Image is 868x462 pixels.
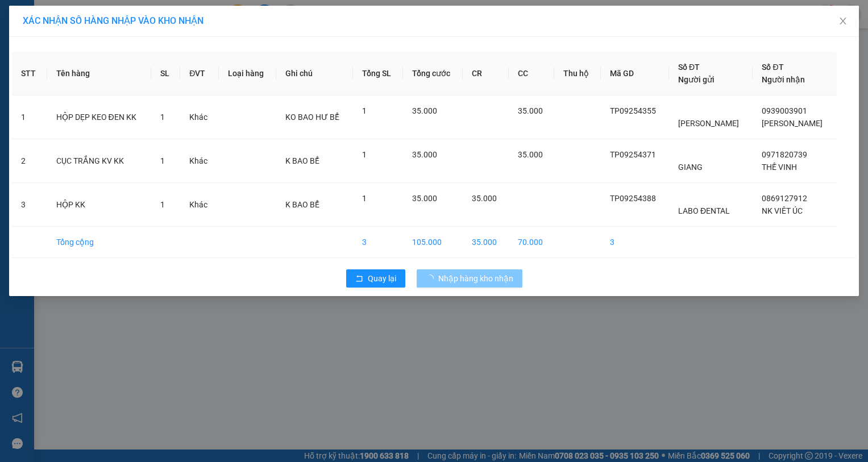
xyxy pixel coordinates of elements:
td: Khác [180,139,219,183]
td: Tổng cộng [47,227,152,258]
span: 35.000 [412,150,437,159]
span: 1 [362,150,367,159]
td: Khác [180,183,219,227]
td: HỘP DẸP KEO ĐEN KK [47,95,152,139]
span: Người gửi [678,75,715,84]
span: close [838,16,848,26]
span: 35.000 [412,194,437,203]
span: Số ĐT [762,63,783,72]
th: Thu hộ [554,52,601,95]
span: Nhập hàng kho nhận [438,272,513,285]
button: Nhập hàng kho nhận [417,269,522,288]
th: CR [463,52,509,95]
strong: BIÊN NHẬN GỬI HÀNG [38,6,132,17]
span: Người nhận [762,75,805,84]
span: 1 [160,113,165,122]
td: 1 [12,95,47,139]
td: 3 [601,227,669,258]
span: Quay lại [368,272,396,285]
span: TP09254371 [610,150,656,159]
th: ĐVT [180,52,219,95]
td: Khác [180,95,219,139]
th: SL [151,52,180,95]
span: 0971820739 [762,150,807,159]
span: K BAO BỂ [285,200,319,209]
span: GIANG [678,163,703,172]
span: [PERSON_NAME] [762,119,823,128]
button: rollbackQuay lại [346,269,405,288]
p: NHẬN: [5,38,166,60]
th: STT [12,52,47,95]
span: 1 [160,156,165,165]
span: 1 [160,200,165,209]
span: 35.000 [412,106,437,115]
td: 3 [12,183,47,227]
th: Tổng SL [353,52,403,95]
span: NK VIÊT ÚC [762,206,803,215]
span: 35.000 [518,150,543,159]
th: Tổng cước [403,52,463,95]
span: THẾ VINH [762,163,797,172]
span: XÁC NHẬN SỐ HÀNG NHẬP VÀO KHO NHẬN [23,15,203,26]
p: GỬI: [5,22,166,33]
span: 0362522237 - [5,61,105,72]
span: 35.000 [472,194,497,203]
span: [PERSON_NAME] [678,119,739,128]
span: rollback [355,274,363,284]
th: Loại hàng [219,52,276,95]
span: NGỌC YẾN [61,61,105,72]
th: CC [509,52,555,95]
span: 0869127912 [762,194,807,203]
td: 3 [353,227,403,258]
span: LABO ĐENTAL [678,206,730,215]
span: VP Cầu Kè - [23,22,117,33]
span: KO BAO HƯ BỂ [285,113,339,122]
td: CỤC TRẮNG KV KK [47,139,152,183]
span: 1 [362,106,367,115]
span: MỸ TRỌNG [71,22,117,33]
th: Tên hàng [47,52,152,95]
td: HỘP KK [47,183,152,227]
td: 35.000 [463,227,509,258]
span: TP09254355 [610,106,656,115]
button: Close [827,6,859,38]
th: Ghi chú [276,52,353,95]
span: TP09254388 [610,194,656,203]
span: 0939003901 [762,106,807,115]
td: 2 [12,139,47,183]
td: 105.000 [403,227,463,258]
span: VP [PERSON_NAME] ([GEOGRAPHIC_DATA]) [5,38,114,60]
span: 35.000 [518,106,543,115]
span: 1 [362,194,367,203]
span: K BAO BỂ [285,156,319,165]
span: loading [426,274,438,282]
span: Số ĐT [678,63,700,72]
span: GIAO: [5,74,27,85]
td: 70.000 [509,227,555,258]
th: Mã GD [601,52,669,95]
